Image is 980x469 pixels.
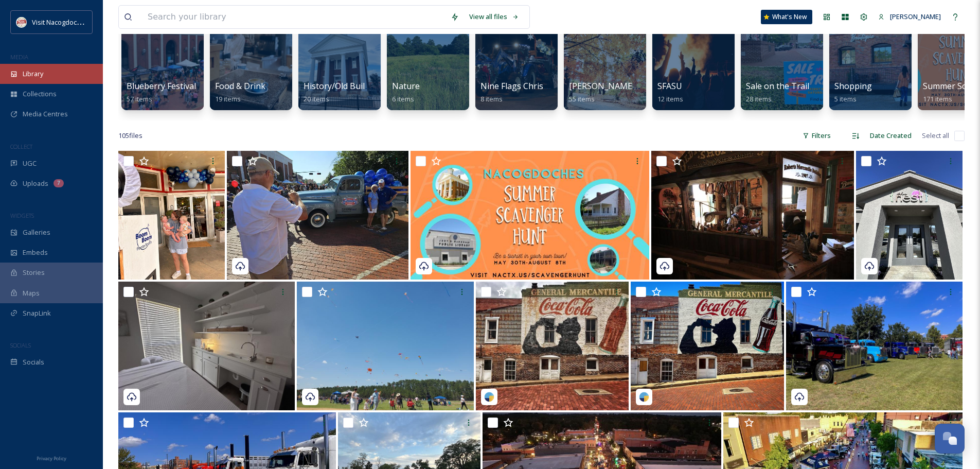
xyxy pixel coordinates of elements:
span: Visit Nacogdoches [32,17,88,27]
span: 12 items [657,94,683,103]
a: Sale on the Trail28 items [746,81,809,103]
img: 20240608_092136.jpg [227,151,408,280]
span: Shopping [834,80,872,92]
a: Nine Flags Christmas Parade 20238 items [480,81,612,103]
div: 7 [54,179,64,187]
span: Uploads [23,179,48,188]
a: Shopping5 items [834,81,872,103]
a: Food & Drink19 items [215,81,265,103]
span: Embeds [23,248,48,257]
img: images%20%281%29.jpeg [16,17,27,27]
img: snapsea-logo.png [484,392,494,402]
span: MEDIA [10,53,28,61]
span: 28 items [746,94,772,103]
img: visitnac-17874112112982845.jpg [476,282,629,410]
a: Blueberry Festival57 items [127,81,196,103]
a: [PERSON_NAME] Azalea Garden55 items [569,81,692,103]
span: 55 items [569,94,595,103]
a: History/Old Buildings20 items [304,81,386,103]
span: Blueberry Festival [127,80,196,92]
a: Privacy Policy [37,451,66,464]
span: Media Centres [23,109,68,119]
span: 57 items [127,94,152,103]
a: View all files [464,7,524,27]
span: Socials [23,357,44,367]
span: 6 items [392,94,414,103]
span: SOCIALS [10,341,31,349]
a: What's New [761,10,812,24]
span: History/Old Buildings [304,80,386,92]
span: 8 items [480,94,503,103]
span: Nine Flags Christmas Parade 2023 [480,80,612,92]
button: Open Chat [935,424,965,454]
span: 171 items [923,94,952,103]
img: 494535241_1252787750182973_2579586294914281421_n (1).jpg [411,151,649,280]
span: Stories [23,268,45,277]
span: [PERSON_NAME] [890,12,941,21]
span: 20 items [304,94,329,103]
img: 20220403_144511.jpg [297,282,473,410]
span: WIDGETS [10,212,34,219]
input: Search your library [142,6,446,28]
a: SFASU12 items [657,81,683,103]
span: COLLECT [10,143,32,150]
a: [PERSON_NAME] [873,7,946,27]
a: Nature6 items [392,81,420,103]
img: ext_1749924619.458447_sarahl0901@gmail.com-Tezza-4076.jpeg [118,151,225,280]
span: SFASU [657,80,682,92]
img: visitnac-18017611199049611.jpg [631,282,783,410]
img: IMG_1706.jpg [856,151,963,280]
span: Food & Drink [215,80,265,92]
span: SnapLink [23,308,51,318]
span: Sale on the Trail [746,80,809,92]
span: Library [23,69,43,79]
span: 19 items [215,94,241,103]
span: 105 file s [118,131,142,141]
span: Privacy Policy [37,455,66,462]
span: 5 items [834,94,857,103]
span: Nature [392,80,420,92]
span: Galleries [23,228,50,237]
span: Collections [23,89,57,99]
div: Date Created [865,126,917,146]
img: String Shop_interior w Steve Hartz_Mike Wiggins.JPG [651,151,854,280]
div: Filters [797,126,836,146]
img: IMG_1593.jpg [786,282,963,410]
span: [PERSON_NAME] Azalea Garden [569,80,692,92]
span: UGC [23,159,37,168]
span: Select all [922,131,949,141]
span: Maps [23,288,40,298]
img: IMG_1709.jpg [118,282,295,410]
img: snapsea-logo.png [639,392,649,402]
